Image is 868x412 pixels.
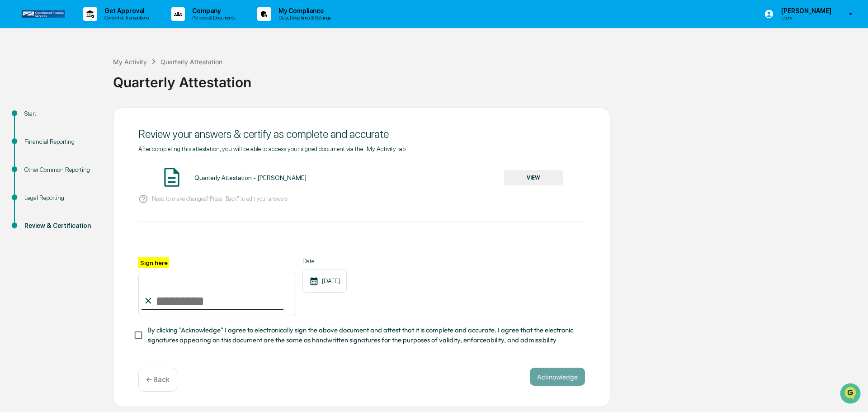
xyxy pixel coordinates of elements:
span: Data Lookup [18,131,57,140]
div: Other Common Reporting [24,165,99,175]
span: Attestations [75,114,112,123]
div: Start [24,109,99,118]
div: Review & Certification [24,221,99,231]
img: logo [22,10,65,17]
button: Acknowledge [530,368,585,386]
img: Document Icon [160,166,183,189]
div: 🖐️ [9,115,16,122]
img: 1746055101610-c473b297-6a78-478c-a979-82029cc54cd1 [9,69,25,85]
p: Get Approval [97,7,153,14]
button: Start new chat [154,72,165,83]
button: VIEW [504,170,563,185]
label: Date [302,257,347,265]
p: Company [185,7,239,14]
span: By clicking "Acknowledge" I agree to electronically sign the above document and attest that it is... [147,325,578,346]
div: My Activity [113,58,147,66]
p: ← Back [146,375,170,384]
div: Legal Reporting [24,193,99,203]
div: Quarterly Attestation [113,67,863,90]
a: 🗄️Attestations [62,110,116,127]
div: 🔎 [9,132,16,139]
div: Quarterly Attestation - [PERSON_NAME] [194,174,307,181]
p: [PERSON_NAME] [774,7,836,14]
p: Data, Deadlines & Settings [271,14,335,21]
label: Sign here [138,257,169,268]
a: 🖐️Preclearance [5,110,62,127]
p: My Compliance [271,7,335,14]
iframe: Open customer support [839,382,863,407]
p: Content & Transactions [97,14,153,21]
div: Financial Reporting [24,137,99,147]
div: Review your answers & certify as complete and accurate [138,128,585,141]
a: Powered byPylon [64,153,109,160]
p: How can we help? [9,19,165,33]
p: Need to make changes? Press "Back" to edit your answers [152,195,288,202]
span: Preclearance [18,114,58,123]
p: Policies & Documents [185,14,239,21]
div: Start new chat [31,69,148,78]
div: Quarterly Attestation [160,58,222,66]
span: After completing this attestation, you will be able to access your signed document via the "My Ac... [138,145,409,152]
p: Users [774,14,836,21]
div: 🗄️ [66,115,73,122]
span: Pylon [90,153,109,160]
div: [DATE] [302,270,347,293]
a: 🔎Data Lookup [5,128,61,144]
div: We're available if you need us! [31,78,114,85]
